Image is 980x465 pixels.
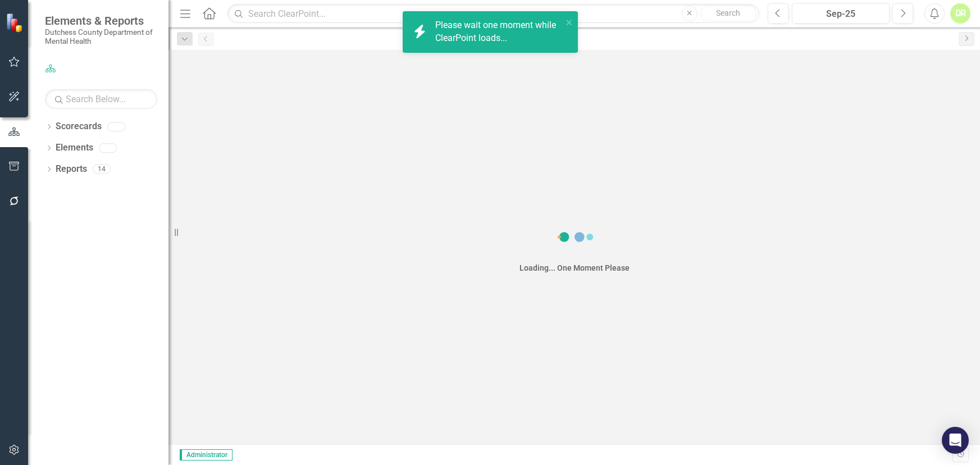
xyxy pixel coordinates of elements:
[56,142,93,154] a: Elements
[45,28,157,46] small: Dutchess County Department of Mental Health
[519,262,630,273] div: Loading... One Moment Please
[5,12,26,33] img: ClearPoint Strategy
[716,8,740,17] span: Search
[435,19,562,45] div: Please wait one moment while ClearPoint loads...
[180,449,233,461] span: Administrator
[227,4,759,24] input: Search ClearPoint...
[45,14,157,28] span: Elements & Reports
[45,89,157,109] input: Search Below...
[942,427,969,454] div: Open Intercom Messenger
[56,163,87,176] a: Reports
[950,3,970,24] button: DR
[93,165,111,174] div: 14
[792,3,890,24] button: Sep-25
[566,16,573,29] button: close
[56,120,102,133] a: Scorecards
[700,6,756,21] button: Search
[796,7,886,21] div: Sep-25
